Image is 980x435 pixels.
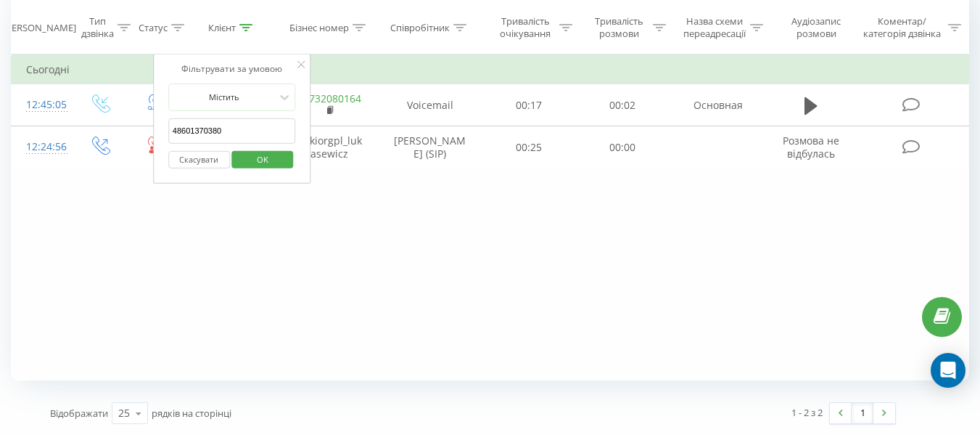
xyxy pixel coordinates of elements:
[3,21,76,33] div: [PERSON_NAME]
[852,403,873,423] a: 1
[670,84,767,126] td: Основная
[589,15,649,40] div: Тривалість розмови
[780,15,853,40] div: Аудіозапис розмови
[168,150,230,168] button: Скасувати
[26,133,57,161] div: 12:24:56
[208,21,236,33] div: Клієнт
[242,147,283,170] span: OK
[860,15,944,40] div: Коментар/категорія дзвінка
[168,62,296,76] div: Фільтрувати за умовою
[152,407,231,420] span: рядків на сторінці
[576,126,670,168] td: 00:00
[791,405,823,420] div: 1 - 2 з 2
[683,15,746,40] div: Назва схеми переадресації
[281,126,378,168] td: bukiorgpl_lukasewicz
[378,126,482,168] td: [PERSON_NAME] (SIP)
[783,134,839,160] span: Розмова не відбулась
[26,91,57,119] div: 12:45:05
[297,92,361,105] a: 48732080164
[482,126,576,168] td: 00:25
[81,15,114,40] div: Тип дзвінка
[12,55,969,84] td: Сьогодні
[232,150,294,168] button: OK
[495,15,556,40] div: Тривалість очікування
[168,118,296,144] input: Введіть значення
[482,84,576,126] td: 00:17
[931,353,965,388] div: Open Intercom Messenger
[576,84,670,126] td: 00:02
[139,21,168,33] div: Статус
[50,407,108,420] span: Відображати
[390,21,450,33] div: Співробітник
[378,84,482,126] td: Voicemail
[118,406,130,420] div: 25
[289,21,349,33] div: Бізнес номер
